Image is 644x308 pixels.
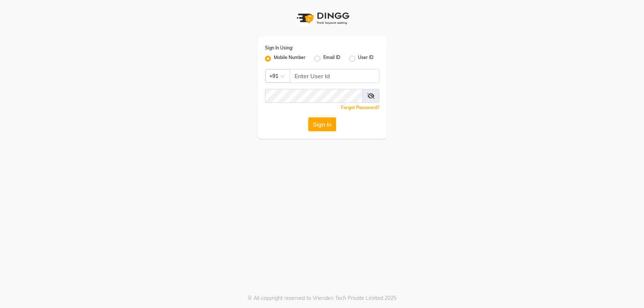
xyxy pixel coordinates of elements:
[290,69,379,83] input: Username
[293,7,352,29] img: logo1.svg
[341,105,379,110] a: Forgot Password?
[323,54,340,63] label: Email ID
[308,117,336,131] button: Sign In
[274,54,306,63] label: Mobile Number
[358,54,373,63] label: User ID
[265,45,293,51] label: Sign In Using:
[265,89,363,103] input: Username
